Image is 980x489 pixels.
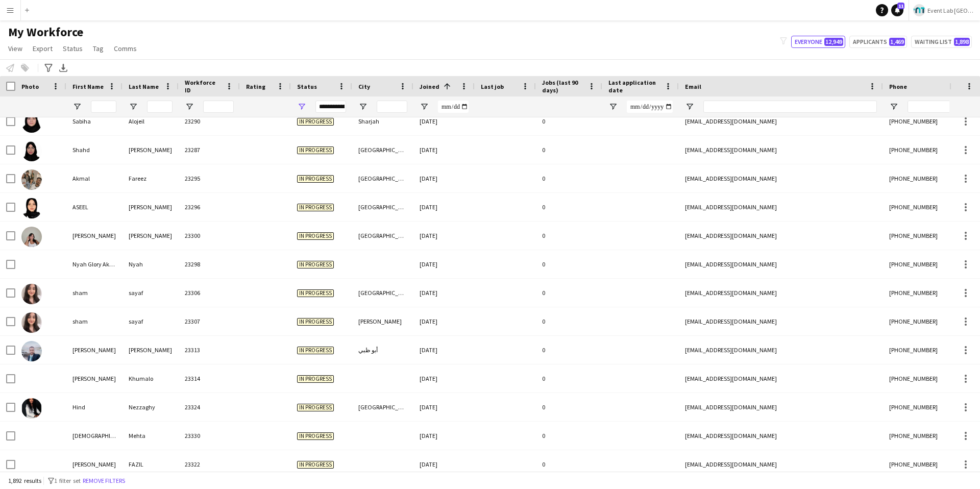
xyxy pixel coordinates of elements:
span: City [358,83,370,90]
div: [DEMOGRAPHIC_DATA] [66,422,122,450]
div: [EMAIL_ADDRESS][DOMAIN_NAME] [679,336,883,364]
div: Mehta [122,422,179,450]
input: Email Filter Input [703,101,877,113]
div: 23330 [179,422,240,450]
div: 0 [536,136,602,164]
div: 0 [536,450,602,478]
div: 23306 [179,279,240,307]
span: 11 [897,3,904,9]
button: Applicants1,469 [849,36,907,48]
div: Nyah [122,250,179,278]
div: [PERSON_NAME] [66,450,122,478]
img: sham sayaf [21,284,42,304]
span: Jobs (last 90 days) [542,79,584,94]
div: Akmal [66,164,122,192]
img: Sabiha Alojeil [21,112,42,133]
span: Rating [246,83,265,90]
span: In progress [297,432,334,440]
div: [EMAIL_ADDRESS][DOMAIN_NAME] [679,450,883,478]
span: In progress [297,232,334,240]
div: [DATE] [413,307,475,335]
span: In progress [297,461,334,469]
span: View [8,44,22,53]
input: Last application date Filter Input [627,101,673,113]
button: Open Filter Menu [297,102,306,111]
div: [PERSON_NAME] [122,136,179,164]
button: Open Filter Menu [889,102,898,111]
div: sham [66,307,122,335]
span: My Workforce [8,25,83,40]
div: 0 [536,422,602,450]
div: [EMAIL_ADDRESS][DOMAIN_NAME] [679,422,883,450]
span: Phone [889,83,907,90]
span: Last application date [608,79,660,94]
div: 0 [536,107,602,135]
div: [DATE] [413,164,475,192]
div: Nezzaghy [122,393,179,421]
button: Open Filter Menu [185,102,194,111]
div: 0 [536,393,602,421]
div: [EMAIL_ADDRESS][DOMAIN_NAME] [679,250,883,278]
div: 0 [536,222,602,250]
span: Email [685,83,701,90]
div: 0 [536,307,602,335]
div: [DATE] [413,193,475,221]
div: 23287 [179,136,240,164]
div: 23307 [179,307,240,335]
div: sayaf [122,279,179,307]
div: [PERSON_NAME] [352,307,413,335]
span: Export [33,44,53,53]
div: 0 [536,164,602,192]
span: Tag [93,44,104,53]
button: Waiting list1,898 [911,36,972,48]
div: Sharjah [352,107,413,135]
span: Status [297,83,317,90]
button: Everyone12,949 [791,36,845,48]
span: First Name [72,83,104,90]
div: sham [66,279,122,307]
a: Export [29,42,57,55]
img: ASEEL Ali [21,198,42,218]
div: ASEEL [66,193,122,221]
div: 23296 [179,193,240,221]
div: 0 [536,279,602,307]
app-action-btn: Advanced filters [42,62,55,74]
div: [DATE] [413,393,475,421]
div: [GEOGRAPHIC_DATA] [352,164,413,192]
div: [DATE] [413,336,475,364]
div: Khumalo [122,364,179,393]
a: Comms [110,42,141,55]
div: [EMAIL_ADDRESS][DOMAIN_NAME] [679,393,883,421]
div: [PERSON_NAME] [122,222,179,250]
div: [EMAIL_ADDRESS][DOMAIN_NAME] [679,279,883,307]
span: 12,949 [824,38,843,46]
div: [GEOGRAPHIC_DATA] [352,222,413,250]
div: [GEOGRAPHIC_DATA] [352,136,413,164]
input: First Name Filter Input [91,101,116,113]
a: Tag [89,42,108,55]
div: [DATE] [413,107,475,135]
div: 0 [536,336,602,364]
div: 23300 [179,222,240,250]
span: In progress [297,118,334,126]
button: Open Filter Menu [72,102,82,111]
button: Open Filter Menu [129,102,138,111]
div: [EMAIL_ADDRESS][DOMAIN_NAME] [679,164,883,192]
span: 1,898 [954,38,970,46]
button: Remove filters [81,475,127,486]
input: Workforce ID Filter Input [203,101,234,113]
img: Shahd Al Ajeil [21,141,42,161]
div: 0 [536,250,602,278]
div: [PERSON_NAME] [122,336,179,364]
img: Akmal Fareez [21,169,42,190]
div: [EMAIL_ADDRESS][DOMAIN_NAME] [679,364,883,393]
a: 11 [891,4,903,16]
span: Last job [481,83,504,90]
span: In progress [297,404,334,411]
div: 23295 [179,164,240,192]
div: [GEOGRAPHIC_DATA] [352,279,413,307]
div: 23298 [179,250,240,278]
div: [EMAIL_ADDRESS][DOMAIN_NAME] [679,107,883,135]
div: Alojeil [122,107,179,135]
div: أبو ظبي [352,336,413,364]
